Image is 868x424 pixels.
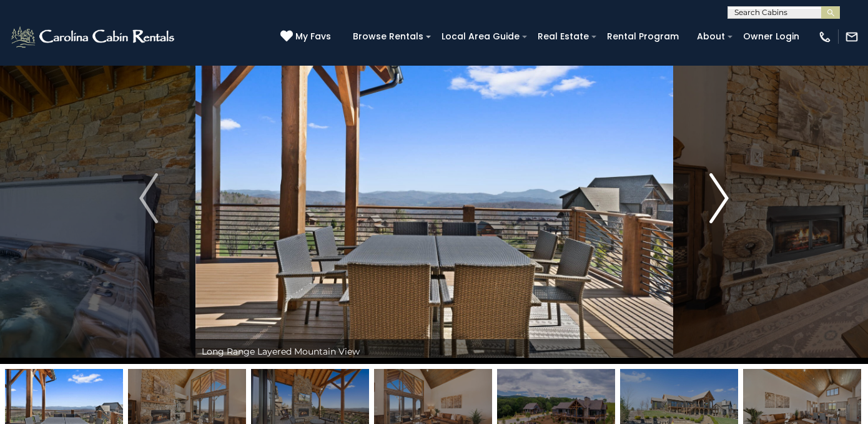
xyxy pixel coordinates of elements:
a: Local Area Guide [435,27,526,46]
button: Previous [102,33,195,364]
img: mail-regular-white.png [845,30,859,44]
a: About [691,27,731,46]
a: My Favs [280,30,334,44]
a: Browse Rentals [347,27,430,46]
img: arrow [710,173,729,223]
div: Long Range Layered Mountain View [195,339,673,364]
span: My Favs [295,30,331,43]
button: Next [673,33,766,364]
img: White-1-2.png [9,24,178,49]
a: Real Estate [531,27,595,46]
img: arrow [139,173,158,223]
a: Rental Program [601,27,685,46]
a: Owner Login [737,27,806,46]
img: phone-regular-white.png [818,30,832,44]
